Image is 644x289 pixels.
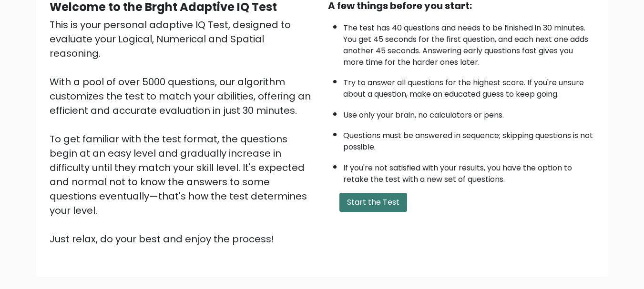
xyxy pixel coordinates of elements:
[50,18,317,246] div: This is your personal adaptive IQ Test, designed to evaluate your Logical, Numerical and Spatial ...
[339,193,407,212] button: Start the Test
[343,105,595,121] li: Use only your brain, no calculators or pens.
[343,158,595,185] li: If you're not satisfied with your results, you have the option to retake the test with a new set ...
[343,18,595,68] li: The test has 40 questions and needs to be finished in 30 minutes. You get 45 seconds for the firs...
[343,125,595,153] li: Questions must be answered in sequence; skipping questions is not possible.
[343,72,595,100] li: Try to answer all questions for the highest score. If you're unsure about a question, make an edu...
